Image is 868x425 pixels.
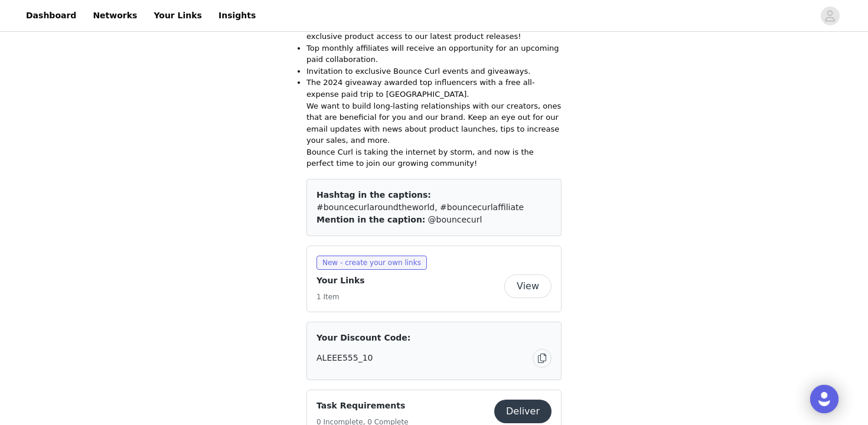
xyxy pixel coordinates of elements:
[504,274,552,298] button: View
[824,6,836,25] div: avatar
[316,202,524,212] span: #bouncecurlaroundtheworld, #bouncecurlaffiliate
[19,2,83,29] a: Dashboard
[146,2,209,29] a: Your Links
[316,215,425,224] span: Mention in the caption:
[306,100,562,146] p: We want to build long-lasting relationships with our creators, ones that are beneficial for you a...
[316,400,409,412] h4: Task Requirements
[316,332,410,344] span: Your Discount Code:
[316,274,365,287] h4: Your Links
[316,256,427,270] span: New - create your own links
[306,66,562,100] li: Invitation to exclusive Bounce Curl events and giveaways.
[316,352,373,364] span: ALEEE555_10
[306,77,562,100] li: The 2024 giveaway awarded top influencers with a free all-expense paid trip to [GEOGRAPHIC_DATA].
[211,2,263,29] a: Insights
[306,146,562,169] p: Bounce Curl is taking the internet by storm, and now is the perfect time to join our growing comm...
[494,400,552,423] button: Deliver
[428,215,482,224] span: @bouncecurl
[86,2,144,29] a: Networks
[316,190,431,200] span: Hashtag in the captions:
[316,292,365,302] h5: 1 Item
[810,385,838,413] div: Open Intercom Messenger
[306,42,562,66] li: Top monthly affiliates will receive an opportunity for an upcoming paid collaboration.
